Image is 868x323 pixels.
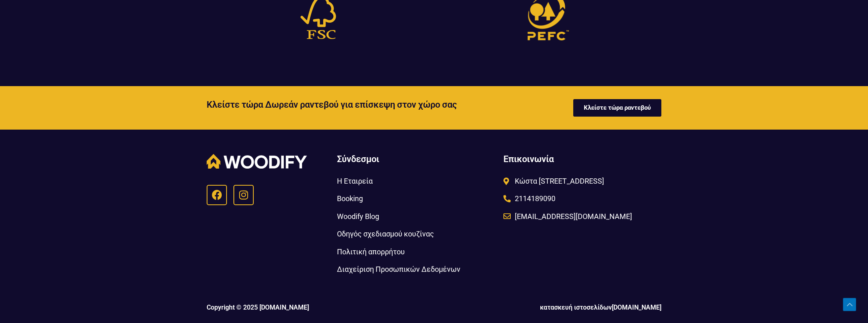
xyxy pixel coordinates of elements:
[207,100,543,109] h2: Κλείστε τώρα Δωρεάν ραντεβού για επίσκεψη στον χώρο σας
[438,304,661,311] p: κατασκευή ιστοσελίδων
[337,245,495,258] a: Πολιτική απορρήτου
[207,154,307,168] img: Woodify
[337,154,379,164] span: Σύνδεσμοι
[337,262,460,276] span: Διαχείριση Προσωπικών Δεδομένων
[337,174,495,188] a: Η Εταιρεία
[503,154,554,164] span: Επικοινωνία
[337,192,363,205] span: Booking
[337,227,434,241] span: Οδηγός σχεδιασμού κουζίνας
[503,210,660,223] a: [EMAIL_ADDRESS][DOMAIN_NAME]
[337,245,405,258] span: Πολιτική απορρήτου
[612,303,661,311] a: [DOMAIN_NAME]
[337,192,495,205] a: Booking
[337,227,495,241] a: Οδηγός σχεδιασμού κουζίνας
[503,174,660,188] a: Κώστα [STREET_ADDRESS]
[513,192,555,205] span: 2114189090
[513,174,604,188] span: Κώστα [STREET_ADDRESS]
[337,174,373,188] span: Η Εταιρεία
[337,210,379,223] span: Woodify Blog
[207,304,430,311] p: Copyright © 2025 [DOMAIN_NAME]
[503,192,660,205] a: 2114189090
[337,262,495,276] a: Διαχείριση Προσωπικών Δεδομένων
[337,210,495,223] a: Woodify Blog
[573,99,661,117] a: Κλείστε τώρα ραντεβού
[513,210,632,223] span: [EMAIL_ADDRESS][DOMAIN_NAME]
[584,105,651,111] span: Κλείστε τώρα ραντεβού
